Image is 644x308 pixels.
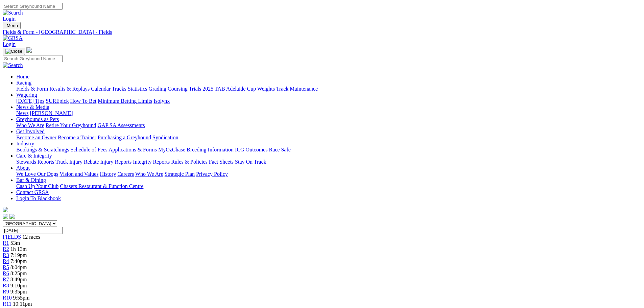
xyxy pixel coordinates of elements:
span: 9:10pm [10,283,27,288]
img: Close [5,49,22,54]
a: History [100,171,116,177]
a: Bar & Dining [16,177,46,183]
span: 53m [10,240,20,246]
a: Careers [117,171,134,177]
a: Stewards Reports [16,159,54,165]
a: R2 [3,246,9,252]
a: Applications & Forms [109,147,157,152]
a: Minimum Betting Limits [98,98,152,104]
a: R9 [3,289,9,294]
span: 9:55pm [13,295,30,301]
a: We Love Our Dogs [16,171,58,177]
a: Cash Up Your Club [16,183,58,189]
a: Stay On Track [235,159,266,165]
span: R10 [3,295,12,301]
button: Toggle navigation [3,22,21,29]
a: Become a Trainer [58,135,96,140]
span: 7:40pm [10,258,27,264]
div: Bar & Dining [16,183,641,189]
a: Care & Integrity [16,153,52,159]
a: FIELDS [3,234,21,240]
button: Toggle navigation [3,48,25,55]
a: Bookings & Scratchings [16,147,69,152]
a: Home [16,74,29,79]
a: Schedule of Fees [70,147,107,152]
a: R1 [3,240,9,246]
a: R4 [3,258,9,264]
a: R3 [3,252,9,258]
img: facebook.svg [3,214,8,219]
img: twitter.svg [9,214,15,219]
a: About [16,165,30,171]
a: Racing [16,80,31,86]
a: SUREpick [46,98,69,104]
a: Purchasing a Greyhound [98,135,151,140]
a: [DATE] Tips [16,98,44,104]
span: 8:49pm [10,277,27,282]
div: Industry [16,147,641,153]
a: Trials [189,86,201,92]
a: Strategic Plan [165,171,195,177]
div: Racing [16,86,641,92]
span: 12 races [22,234,40,240]
a: Greyhounds as Pets [16,116,59,122]
a: R5 [3,264,9,270]
a: Who We Are [135,171,163,177]
div: Care & Integrity [16,159,641,165]
div: Greyhounds as Pets [16,122,641,128]
a: R8 [3,283,9,288]
a: Login To Blackbook [16,195,61,201]
a: Fact Sheets [209,159,234,165]
a: Breeding Information [187,147,234,152]
a: Syndication [152,135,178,140]
img: Search [3,10,23,16]
span: 8:25pm [10,270,27,276]
span: 10:11pm [13,301,32,307]
a: Track Injury Rebate [55,159,99,165]
a: Grading [149,86,166,92]
span: 7:19pm [10,252,27,258]
img: logo-grsa-white.png [3,207,8,212]
a: GAP SA Assessments [98,122,145,128]
a: [PERSON_NAME] [30,110,73,116]
a: Privacy Policy [196,171,228,177]
a: How To Bet [70,98,97,104]
a: Weights [257,86,275,92]
a: Become an Owner [16,135,56,140]
a: Injury Reports [100,159,132,165]
img: GRSA [3,35,23,41]
a: Chasers Restaurant & Function Centre [60,183,143,189]
a: R6 [3,270,9,276]
div: Wagering [16,98,641,104]
a: Coursing [168,86,188,92]
a: Who We Are [16,122,44,128]
a: Results & Replays [49,86,90,92]
a: Integrity Reports [133,159,170,165]
a: News & Media [16,104,49,110]
img: logo-grsa-white.png [26,47,32,53]
a: News [16,110,28,116]
a: Contact GRSA [16,189,49,195]
a: Wagering [16,92,37,98]
img: Search [3,62,23,68]
a: R7 [3,277,9,282]
div: About [16,171,641,177]
a: Get Involved [16,128,45,134]
a: Tracks [112,86,126,92]
a: Industry [16,141,34,146]
a: Fields & Form - [GEOGRAPHIC_DATA] - Fields [3,29,641,35]
a: 2025 TAB Adelaide Cup [202,86,256,92]
a: Retire Your Greyhound [46,122,96,128]
a: Calendar [91,86,111,92]
span: 9:35pm [10,289,27,294]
